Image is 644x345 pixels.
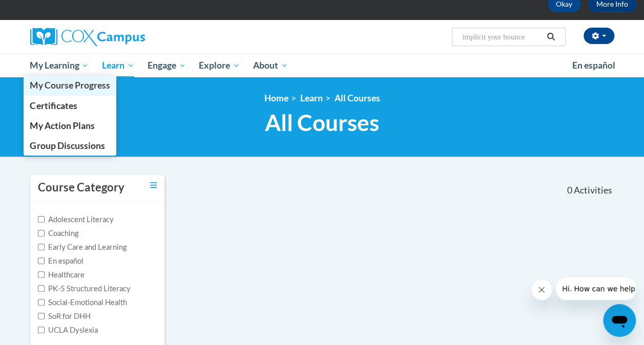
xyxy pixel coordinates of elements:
a: Learn [300,93,323,103]
span: 0 [567,185,572,196]
label: SoR for DHH [38,311,91,322]
span: My Action Plans [30,120,94,131]
img: Cox Campus [30,28,145,46]
label: Coaching [38,228,78,239]
a: Cox Campus [30,28,215,46]
label: Healthcare [38,269,85,281]
span: Group Discussions [30,140,105,151]
span: Engage [148,59,186,72]
a: Engage [141,54,193,77]
label: Adolescent Literacy [38,214,114,225]
a: Certificates [24,96,117,116]
span: My Learning [30,59,89,72]
a: Explore [192,54,246,77]
a: En español [566,55,622,76]
a: My Course Progress [24,75,117,95]
a: Learn [95,54,141,77]
span: Hi. How can we help? [6,7,83,15]
input: Checkbox for Options [38,327,45,333]
div: Main menu [23,54,622,77]
span: All Courses [265,109,379,136]
input: Checkbox for Options [38,216,45,223]
span: Learn [102,59,134,72]
a: Home [264,93,288,103]
input: Search Courses [461,31,543,43]
a: Group Discussions [24,136,117,156]
input: Checkbox for Options [38,313,45,319]
a: Toggle collapse [150,180,157,191]
label: Early Care and Learning [38,242,127,253]
input: Checkbox for Options [38,299,45,306]
iframe: Message from company [556,277,636,300]
a: About [246,54,295,77]
label: UCLA Dyslexia [38,325,98,336]
a: My Action Plans [24,116,117,136]
input: Checkbox for Options [38,244,45,250]
h3: Course Category [38,180,124,196]
button: Account Settings [584,28,614,44]
input: Checkbox for Options [38,257,45,264]
label: En español [38,255,84,267]
iframe: Close message [531,279,552,300]
span: Explore [199,59,240,72]
span: En español [572,60,615,71]
label: PK-5 Structured Literacy [38,283,131,294]
span: About [253,59,288,72]
span: My Course Progress [30,80,110,91]
button: Search [543,31,558,43]
span: Certificates [30,100,77,111]
span: Activities [574,185,612,196]
label: Social-Emotional Health [38,297,127,308]
input: Checkbox for Options [38,285,45,292]
a: All Courses [335,93,380,103]
iframe: Button to launch messaging window [603,304,636,337]
a: My Learning [24,54,96,77]
input: Checkbox for Options [38,271,45,278]
input: Checkbox for Options [38,230,45,236]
